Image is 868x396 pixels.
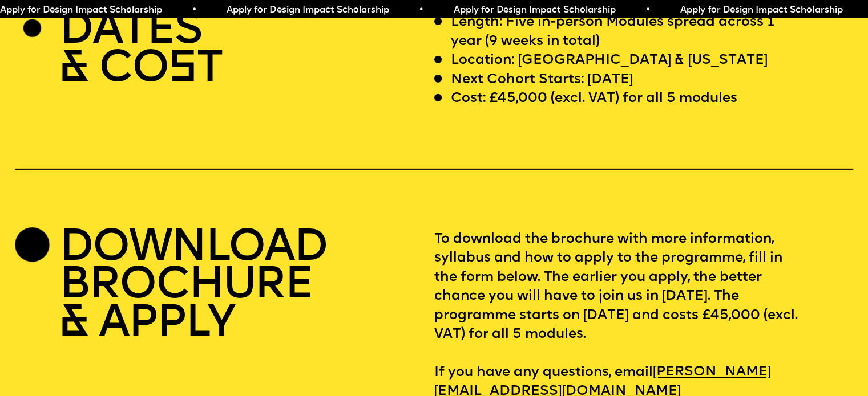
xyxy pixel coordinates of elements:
[451,13,801,51] p: Length: Five in-person Modules spread across 1 year (9 weeks in total)
[192,6,197,15] span: •
[451,89,737,108] p: Cost: £45,000 (excl. VAT) for all 5 modules
[451,51,768,70] p: Location: [GEOGRAPHIC_DATA] & [US_STATE]
[645,6,651,15] span: •
[451,71,633,89] p: Next Cohort Starts: [DATE]
[59,230,327,344] h2: DOWNLOAD BROCHURE & APPLY
[59,13,221,89] h2: DATES & CO T
[168,47,196,92] span: S
[418,6,423,15] span: •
